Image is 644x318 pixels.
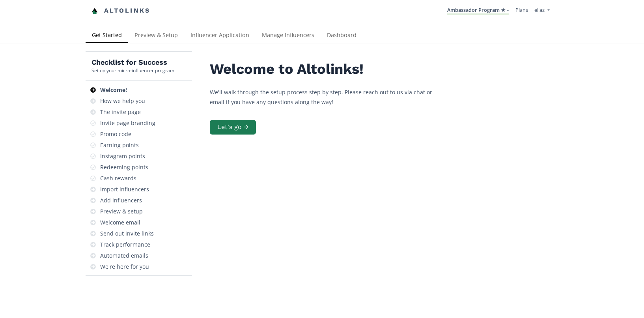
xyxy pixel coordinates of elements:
[256,28,321,44] a: Manage Influencers
[100,185,149,193] div: Import influencers
[86,28,128,44] a: Get Started
[91,67,174,74] div: Set up your micro-influencer program
[100,208,143,215] div: Preview & setup
[100,174,136,182] div: Cash rewards
[100,263,149,271] div: We're here for you
[91,58,174,67] h5: Checklist for Success
[91,4,151,17] a: Altolinks
[210,87,446,107] p: We'll walk through the setup process step by step. Please reach out to us via chat or email if yo...
[515,6,528,13] a: Plans
[210,61,446,77] h2: Welcome to Altolinks!
[100,119,155,127] div: Invite page branding
[100,196,142,204] div: Add influencers
[100,252,148,260] div: Automated emails
[100,152,145,160] div: Instagram points
[128,28,184,44] a: Preview & Setup
[447,6,509,15] a: Ambassador Program ★
[184,28,256,44] a: Influencer Application
[100,219,140,226] div: Welcome email
[100,230,154,238] div: Send out invite links
[100,108,141,116] div: The invite page
[100,163,148,171] div: Redeeming points
[534,6,545,13] span: ellaz
[100,130,131,138] div: Promo code
[91,8,98,14] img: favicon-32x32.png
[534,6,549,15] a: ellaz
[100,86,127,94] div: Welcome!
[100,97,145,105] div: How we help you
[100,241,150,249] div: Track performance
[210,120,256,135] button: Let's go →
[321,28,363,44] a: Dashboard
[100,141,139,149] div: Earning points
